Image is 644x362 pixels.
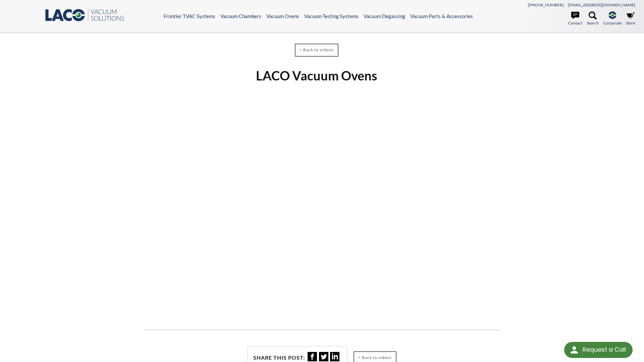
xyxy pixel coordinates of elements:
img: round button [569,345,580,355]
a: Contact [568,11,582,26]
a: Vacuum Testing Systems [304,13,359,19]
a: Search [587,11,599,26]
a: Vacuum Chambers [220,13,261,19]
div: Request a Call [564,342,633,358]
span: Corporate [603,20,622,26]
a: < Back to Videos [295,44,338,57]
a: Frontier TVAC Systems [164,13,215,19]
a: [PHONE_NUMBER] [528,2,564,7]
a: [EMAIL_ADDRESS][DOMAIN_NAME] [568,2,635,7]
a: Vacuum Ovens [266,13,299,19]
a: Vacuum Parts & Accessories [410,13,473,19]
div: Request a Call [583,342,626,357]
h4: Share this post: [253,354,305,361]
a: Vacuum Degassing [364,13,405,19]
h1: LACO Vacuum Ovens [198,67,435,84]
div: LVO Series Vacuum Ovens description and header [140,105,504,319]
a: Store [626,11,635,26]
